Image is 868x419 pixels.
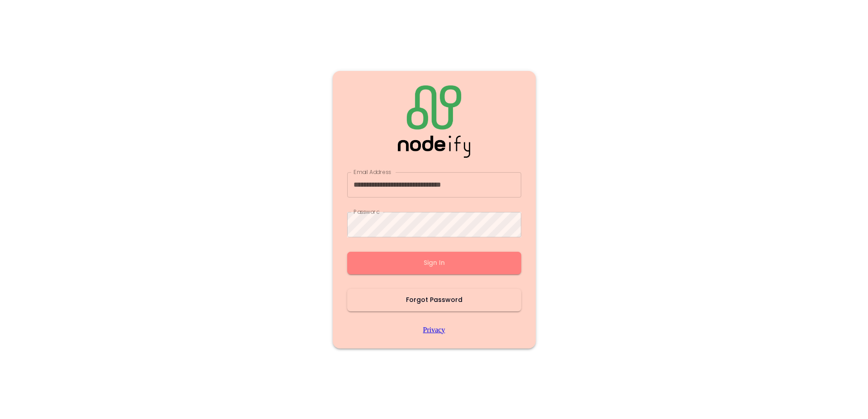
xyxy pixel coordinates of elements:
[347,289,521,311] button: Forgot Password
[347,252,521,274] button: Sign In
[354,208,379,216] label: Password
[354,168,391,176] label: Email Address
[398,85,470,158] img: Logo
[423,326,445,334] a: Privacy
